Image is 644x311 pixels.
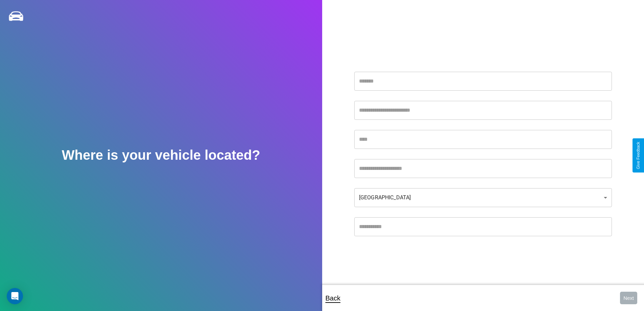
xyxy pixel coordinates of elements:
[636,142,641,169] div: Give Feedback
[326,292,340,304] p: Back
[354,188,612,207] div: [GEOGRAPHIC_DATA]
[620,292,637,304] button: Next
[62,148,260,163] h2: Where is your vehicle located?
[7,288,23,304] div: Open Intercom Messenger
